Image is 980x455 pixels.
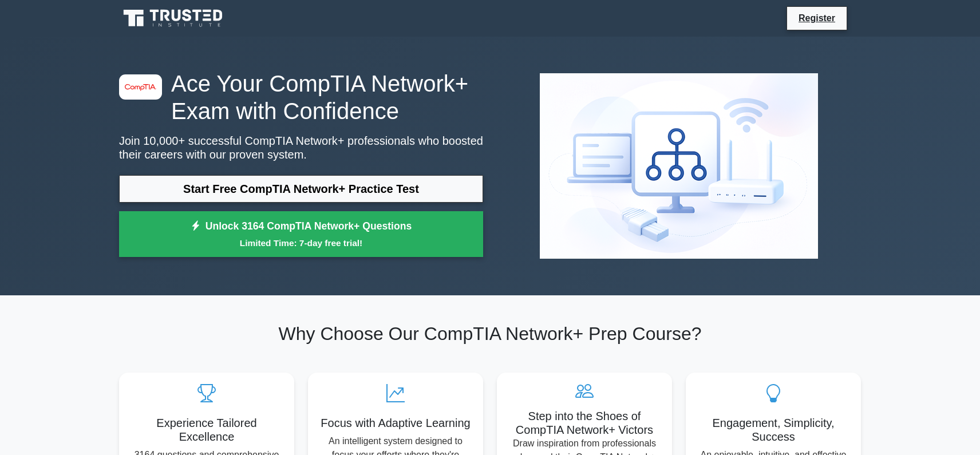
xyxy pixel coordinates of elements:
h5: Focus with Adaptive Learning [317,416,474,430]
small: Limited Time: 7-day free trial! [133,236,469,250]
h1: Ace Your CompTIA Network+ Exam with Confidence [119,70,483,125]
h5: Experience Tailored Excellence [128,416,285,444]
a: Start Free CompTIA Network+ Practice Test [119,175,483,203]
a: Unlock 3164 CompTIA Network+ QuestionsLimited Time: 7-day free trial! [119,211,483,257]
p: Join 10,000+ successful CompTIA Network+ professionals who boosted their careers with our proven ... [119,134,483,161]
h2: Why Choose Our CompTIA Network+ Prep Course? [119,323,861,345]
img: CompTIA Network+ Preview [531,64,827,268]
a: Register [792,11,842,25]
h5: Engagement, Simplicity, Success [695,416,852,444]
h5: Step into the Shoes of CompTIA Network+ Victors [506,409,663,437]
